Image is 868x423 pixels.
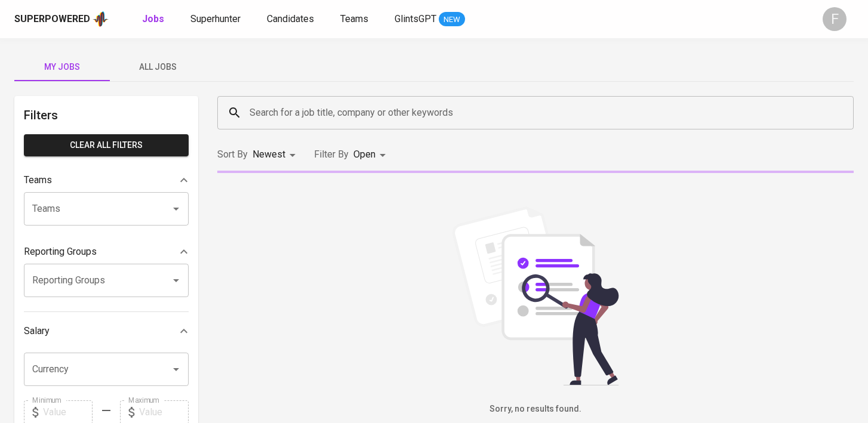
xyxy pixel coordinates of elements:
[168,361,184,378] button: Open
[142,13,164,24] b: Jobs
[14,13,90,26] div: Superpowered
[267,13,314,24] span: Candidates
[190,12,243,27] a: Superhunter
[142,12,167,27] a: Jobs
[24,240,189,264] div: Reporting Groups
[217,147,248,162] p: Sort By
[24,106,189,125] h6: Filters
[353,149,375,160] span: Open
[217,403,854,416] h6: Sorry, no results found.
[340,13,368,24] span: Teams
[24,319,189,343] div: Salary
[823,7,847,31] div: F
[33,138,179,153] span: Clear All filters
[24,324,50,338] p: Salary
[353,144,390,166] div: Open
[24,134,189,156] button: Clear All filters
[395,12,465,27] a: GlintsGPT NEW
[267,12,316,27] a: Candidates
[340,12,371,27] a: Teams
[253,144,300,166] div: Newest
[14,10,109,28] a: Superpoweredapp logo
[446,206,625,385] img: file_searching.svg
[253,147,285,162] p: Newest
[439,14,465,26] span: NEW
[395,13,436,24] span: GlintsGPT
[24,168,189,192] div: Teams
[117,60,198,75] span: All Jobs
[314,147,349,162] p: Filter By
[93,10,109,28] img: app logo
[168,272,184,289] button: Open
[24,245,97,259] p: Reporting Groups
[168,200,184,217] button: Open
[24,173,52,187] p: Teams
[21,60,103,75] span: My Jobs
[190,13,241,24] span: Superhunter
